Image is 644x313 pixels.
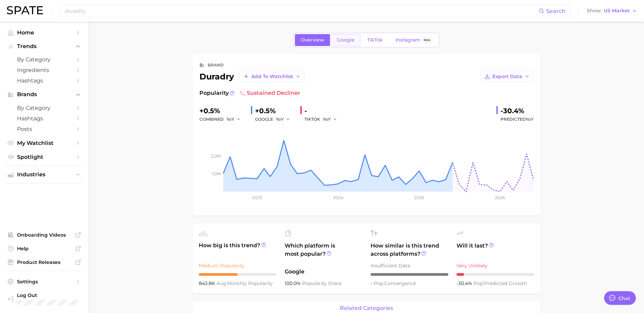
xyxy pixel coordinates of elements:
[546,8,566,14] span: Search
[301,37,324,43] span: Overview
[337,37,355,43] span: Google
[5,169,83,180] button: Industries
[17,43,72,49] span: Trends
[240,89,300,97] span: sustained decliner
[5,230,83,240] a: Onboarding Videos
[199,71,304,82] div: duradry
[17,245,72,252] span: Help
[199,89,229,97] span: Popularity
[199,105,245,116] div: +0.5%
[199,280,216,286] span: 843.8k
[5,103,83,113] a: by Category
[323,115,338,123] button: YoY
[371,280,374,286] span: -
[5,124,83,134] a: Posts
[495,195,505,200] tspan: 2026
[371,262,448,270] div: Insufficient Data
[374,280,384,286] abbr: popularity index
[340,305,393,311] span: related categories
[17,172,72,178] span: Industries
[5,138,83,148] a: My Watchlist
[5,290,83,308] a: Log out. Currently logged in with e-mail chelsea@spate.nyc.
[17,232,72,238] span: Onboarding Videos
[5,89,83,100] button: Brands
[304,115,342,123] div: TIKTOK
[374,280,416,286] span: convergence
[17,91,72,98] span: Brands
[414,195,424,200] tspan: 2025
[604,9,630,13] span: US Market
[5,257,83,267] a: Product Releases
[526,117,534,122] span: YoY
[17,292,78,298] span: Log Out
[5,54,83,65] a: by Category
[480,71,534,82] button: Export Data
[323,116,331,122] span: YoY
[5,152,83,162] a: Spotlight
[371,242,448,258] span: How similar is this trend across platforms?
[17,56,72,63] span: by Category
[17,279,72,285] span: Settings
[216,280,227,286] abbr: average
[587,9,602,13] span: Show
[252,195,262,200] tspan: 2023
[239,71,304,82] button: Add to Watchlist
[585,6,639,15] button: ShowUS Market
[304,105,342,116] div: -
[395,37,420,43] span: Instagram
[226,115,241,123] button: YoY
[5,65,83,75] a: Ingredients
[295,34,330,46] a: Overview
[17,105,72,111] span: by Category
[64,5,539,17] input: Search here for a brand, industry, or ingredient
[17,259,72,265] span: Product Releases
[5,41,83,51] button: Trends
[17,154,72,160] span: Spotlight
[5,27,83,38] a: Home
[17,67,72,73] span: Ingredients
[199,115,245,123] div: combined
[199,241,276,258] span: How big is this trend?
[251,74,293,79] span: Add to Watchlist
[5,113,83,124] a: Hashtags
[371,273,448,276] div: – / 10
[474,280,527,286] span: predicted growth
[216,280,273,286] span: monthly popularity
[456,273,534,276] div: 1 / 10
[390,34,438,46] a: InstagramBeta
[276,115,290,123] button: YoY
[17,115,72,122] span: Hashtags
[5,277,83,287] a: Settings
[474,280,484,286] abbr: popularity index
[456,280,474,286] span: -30.4%
[285,268,362,276] span: Google
[226,116,234,122] span: YoY
[17,140,72,146] span: My Watchlist
[492,74,522,79] span: Export Data
[5,243,83,254] a: Help
[7,6,43,14] img: SPATE
[208,61,224,69] div: brand
[5,75,83,86] a: Hashtags
[424,37,430,43] span: Beta
[331,34,360,46] a: Google
[456,242,534,258] span: Will it last?
[255,115,295,123] div: GOOGLE
[199,273,276,276] div: 5 / 10
[199,262,276,270] div: Medium Popularity
[333,195,343,200] tspan: 2024
[500,115,534,123] span: Predicted
[456,262,534,270] div: Very Unlikely
[500,105,534,116] div: -30.4%
[367,37,383,43] span: TikTok
[276,116,284,122] span: YoY
[17,29,72,36] span: Home
[285,280,302,286] span: 100.0%
[17,126,72,132] span: Posts
[17,77,72,84] span: Hashtags
[302,280,342,286] span: popularity share
[285,242,362,264] span: Which platform is most popular?
[361,34,389,46] a: TikTok
[255,105,295,116] div: +0.5%
[240,90,245,96] img: sustained decliner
